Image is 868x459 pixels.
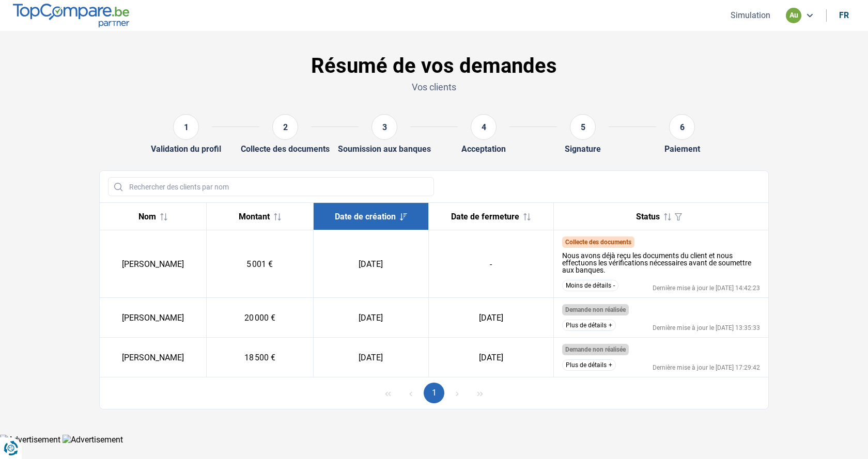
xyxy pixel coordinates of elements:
[378,383,398,403] button: First Page
[562,359,616,371] button: Plus de détails
[335,212,396,221] span: Date de création
[313,298,428,338] td: [DATE]
[653,365,760,371] div: Dernière mise à jour le [DATE] 17:29:42
[424,383,444,403] button: Page 1
[100,230,207,298] td: [PERSON_NAME]
[173,114,199,140] div: 1
[565,144,601,154] div: Signature
[100,338,207,377] td: [PERSON_NAME]
[727,10,773,21] button: Simulation
[570,114,596,140] div: 5
[470,383,490,403] button: Last Page
[371,114,397,140] div: 3
[13,4,129,27] img: TopCompare.be
[562,280,618,291] button: Moins de détails
[313,338,428,377] td: [DATE]
[562,252,761,274] div: Nous avons déjà reçu les documents du client et nous effectuons les vérifications nécessaires ava...
[839,10,849,20] div: fr
[669,114,695,140] div: 6
[653,325,760,331] div: Dernière mise à jour le [DATE] 13:35:33
[99,54,769,78] h1: Résumé de vos demandes
[207,298,314,338] td: 20 000 €
[100,298,207,338] td: [PERSON_NAME]
[239,212,270,221] span: Montant
[562,320,616,331] button: Plus de détails
[241,144,330,154] div: Collecte des documents
[786,8,801,23] div: au
[565,346,626,353] span: Demande non réalisée
[207,230,314,298] td: 5 001 €
[313,230,428,298] td: [DATE]
[99,81,769,93] p: Vos clients
[447,383,468,403] button: Next Page
[636,212,660,221] span: Status
[653,285,760,291] div: Dernière mise à jour le [DATE] 14:42:23
[151,144,221,154] div: Validation du profil
[138,212,156,221] span: Nom
[461,144,506,154] div: Acceptation
[429,230,553,298] td: -
[451,212,519,221] span: Date de fermeture
[272,114,298,140] div: 2
[664,144,700,154] div: Paiement
[565,306,626,313] span: Demande non réalisée
[429,298,553,338] td: [DATE]
[400,383,421,403] button: Previous Page
[338,144,431,154] div: Soumission aux banques
[471,114,497,140] div: 4
[108,177,434,196] input: Rechercher des clients par nom
[429,338,553,377] td: [DATE]
[565,239,631,246] span: Collecte des documents
[63,435,123,445] img: Advertisement
[207,338,314,377] td: 18 500 €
